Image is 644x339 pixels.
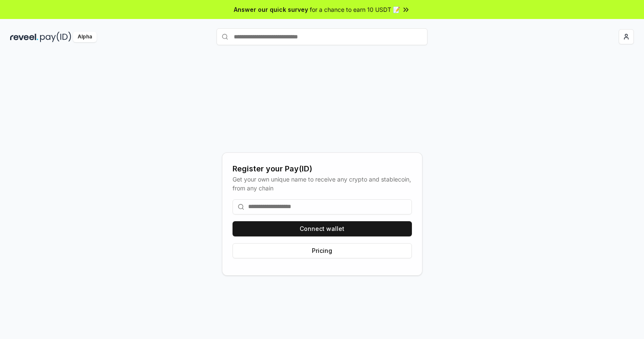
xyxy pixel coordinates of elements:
button: Connect wallet [233,221,412,236]
img: pay_id [40,32,71,42]
span: Answer our quick survey [234,5,308,14]
div: Get your own unique name to receive any crypto and stablecoin, from any chain [233,175,412,193]
div: Register your Pay(ID) [233,163,412,175]
div: Alpha [73,32,97,42]
span: for a chance to earn 10 USDT 📝 [310,5,400,14]
button: Pricing [233,243,412,258]
img: reveel_dark [10,32,38,42]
